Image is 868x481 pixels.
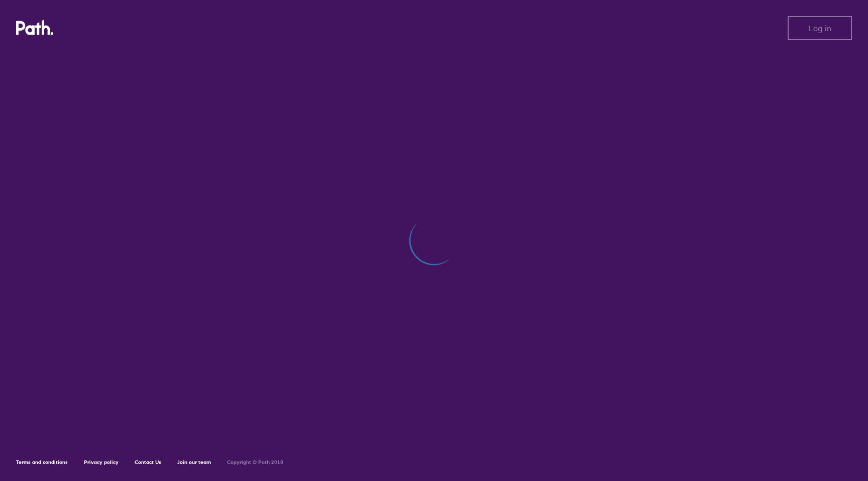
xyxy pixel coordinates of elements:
[809,24,831,33] span: Log in
[788,16,852,40] button: Log in
[84,459,119,465] a: Privacy policy
[227,459,283,465] h6: Copyright © Path 2018
[16,459,68,465] a: Terms and conditions
[135,459,161,465] a: Contact Us
[177,459,211,465] a: Join our team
